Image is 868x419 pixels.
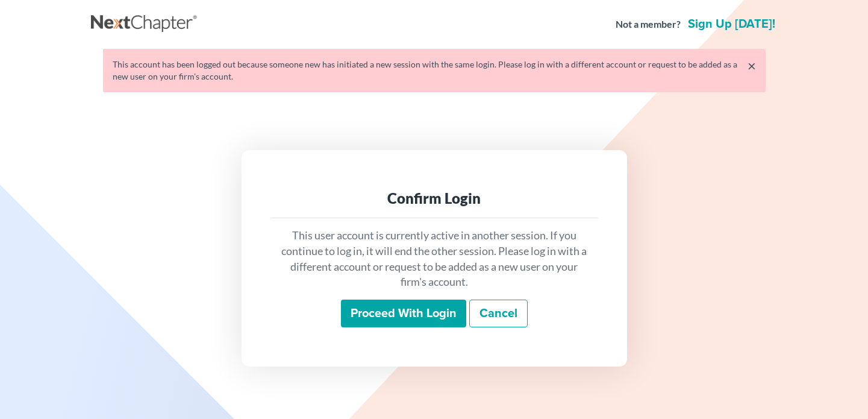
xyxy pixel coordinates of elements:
strong: Not a member? [616,17,681,31]
input: Proceed with login [341,300,466,327]
a: Cancel [469,300,528,327]
div: Confirm Login [280,189,589,208]
p: This user account is currently active in another session. If you continue to log in, it will end ... [280,228,589,290]
a: Sign up [DATE]! [685,18,778,30]
div: This account has been logged out because someone new has initiated a new session with the same lo... [113,58,756,83]
a: × [748,58,756,73]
